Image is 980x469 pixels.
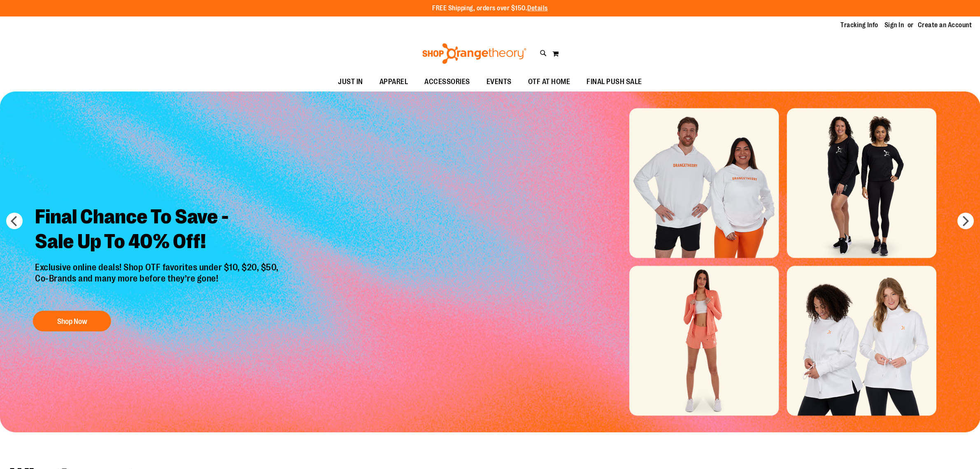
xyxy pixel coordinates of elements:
a: FINAL PUSH SALE [578,73,650,91]
span: FINAL PUSH SALE [587,73,642,91]
button: prev [6,213,23,229]
button: next [957,213,974,229]
a: Sign In [885,21,904,30]
span: APPAREL [379,73,408,91]
span: EVENTS [487,73,512,91]
a: OTF AT HOME [520,73,579,91]
a: APPAREL [371,73,417,91]
a: JUST IN [330,73,371,91]
a: ACCESSORIES [416,73,478,91]
p: FREE Shipping, orders over $150. [432,4,548,13]
a: Create an Account [918,21,972,30]
span: JUST IN [338,73,363,91]
button: Shop Now [33,311,111,331]
a: EVENTS [478,73,520,91]
img: Shop Orangetheory [421,43,528,64]
h2: Final Chance To Save - Sale Up To 40% Off! [29,199,287,263]
a: Details [527,5,548,12]
a: Tracking Info [840,21,878,30]
a: Final Chance To Save -Sale Up To 40% Off! Exclusive online deals! Shop OTF favorites under $10, $... [29,199,287,336]
span: OTF AT HOME [528,73,570,91]
p: Exclusive online deals! Shop OTF favorites under $10, $20, $50, Co-Brands and many more before th... [29,263,287,303]
span: ACCESSORIES [424,73,470,91]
